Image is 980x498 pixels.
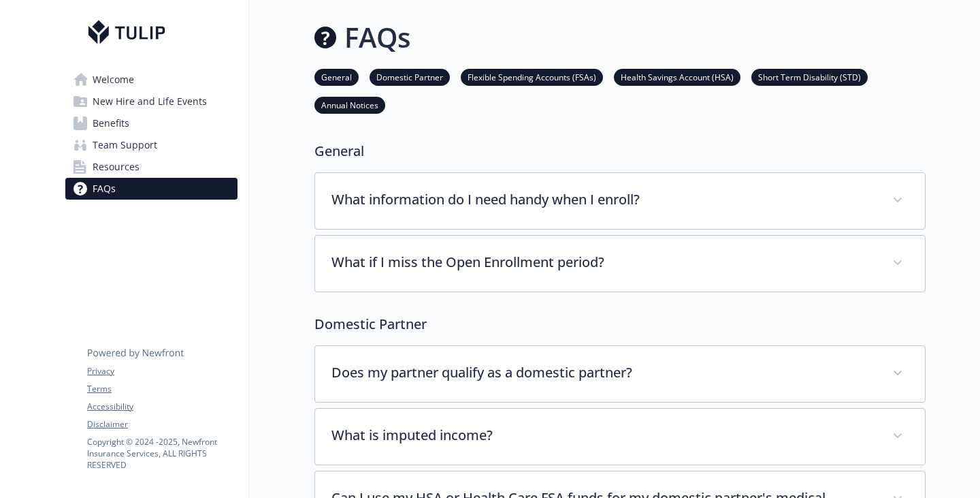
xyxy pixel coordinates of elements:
[87,418,237,431] a: Disclaimer
[87,383,237,395] a: Terms
[65,112,238,134] a: Benefits
[461,70,603,83] a: Flexible Spending Accounts (FSAs)
[314,141,926,161] p: General
[315,236,925,292] div: What if I miss the Open Enrollment period?
[87,365,237,377] a: Privacy
[93,91,207,112] span: New Hire and Life Events
[315,173,925,229] div: What information do I need handy when I enroll?
[331,362,876,383] p: Does my partner qualify as a domestic partner?
[314,314,926,334] p: Domestic Partner
[344,17,410,58] h1: FAQs
[370,70,450,83] a: Domestic Partner
[65,91,238,112] a: New Hire and Life Events
[331,252,876,273] p: What if I miss the Open Enrollment period?
[93,178,116,200] span: FAQs
[331,189,876,210] p: What information do I need handy when I enroll?
[614,70,740,83] a: Health Savings Account (HSA)
[93,134,157,156] span: Team Support
[315,346,925,402] div: Does my partner qualify as a domestic partner?
[87,436,237,471] p: Copyright © 2024 - 2025 , Newfront Insurance Services, ALL RIGHTS RESERVED
[93,69,134,91] span: Welcome
[65,178,238,200] a: FAQs
[314,70,359,83] a: General
[751,70,868,83] a: Short Term Disability (STD)
[65,134,238,156] a: Team Support
[65,69,238,91] a: Welcome
[93,156,140,178] span: Resources
[93,112,129,134] span: Benefits
[315,409,925,465] div: What is imputed income?
[314,98,385,111] a: Annual Notices
[87,401,237,413] a: Accessibility
[331,425,876,446] p: What is imputed income?
[65,156,238,178] a: Resources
